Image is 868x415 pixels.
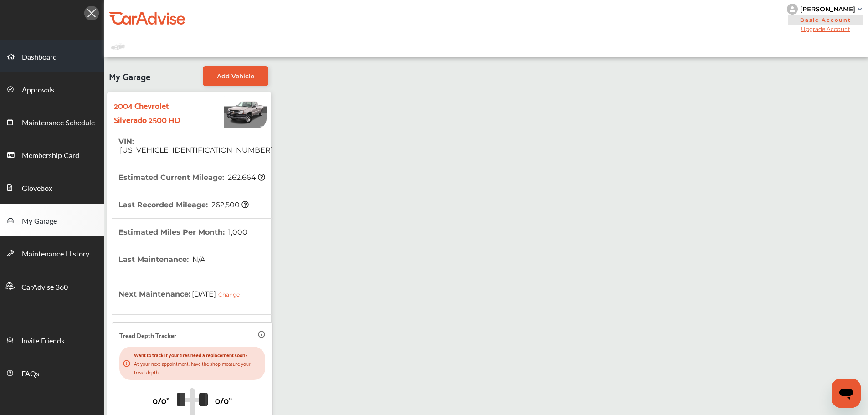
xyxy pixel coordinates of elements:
[210,200,249,209] span: 262,500
[118,146,273,154] span: [US_VEHICLE_IDENTIFICATION_NUMBER]
[0,105,104,138] a: Maintenance Schedule
[118,273,247,314] th: Next Maintenance :
[195,96,267,128] img: Vehicle
[0,171,104,204] a: Glovebox
[22,84,54,96] span: Approvals
[134,350,262,359] p: Want to track if your tires need a replacement soon?
[217,72,254,80] span: Add Vehicle
[134,359,262,376] p: At your next appointment, have the shop measure your tread depth.
[118,219,247,246] th: Estimated Miles Per Month :
[227,228,247,236] span: 1,000
[22,117,95,129] span: Maintenance Schedule
[191,255,205,264] span: N/A
[858,8,862,10] img: sCxJUJ+qAmfqhQGDUl18vwLg4ZYJ6CxN7XmbOMBAAAAAElFTkSuQmCC
[0,40,104,72] a: Dashboard
[118,246,205,273] th: Last Maintenance :
[22,51,57,63] span: Dashboard
[21,282,68,293] span: CarAdvise 360
[0,72,104,105] a: Approvals
[114,98,195,126] strong: 2004 Chevrolet Silverado 2500 HD
[788,15,863,25] span: Basic Account
[21,368,39,380] span: FAQs
[118,128,273,164] th: VIN :
[118,191,249,218] th: Last Recorded Mileage :
[787,4,798,15] img: knH8PDtVvWoAbQRylUukY18CTiRevjo20fAtgn5MLBQj4uumYvk2MzTtcAIzfGAtb1XOLVMAvhLuqoNAbL4reqehy0jehNKdM...
[22,248,89,260] span: Maintenance History
[22,150,79,162] span: Membership Card
[787,26,864,32] span: Upgrade Account
[832,379,861,408] iframe: Button to launch messaging window
[190,282,247,305] span: [DATE]
[218,291,244,298] div: Change
[21,335,64,347] span: Invite Friends
[0,236,104,269] a: Maintenance History
[84,6,99,20] img: Icon.5fd9dcc7.svg
[118,164,265,191] th: Estimated Current Mileage :
[226,173,265,182] span: 262,664
[111,41,125,52] img: placeholder_car.fcab19be.svg
[22,215,57,227] span: My Garage
[800,5,855,13] div: [PERSON_NAME]
[0,204,104,236] a: My Garage
[119,330,176,340] p: Tread Depth Tracker
[109,66,150,86] span: My Garage
[203,66,268,86] a: Add Vehicle
[215,393,232,407] p: 0/0"
[153,393,169,407] p: 0/0"
[0,138,104,171] a: Membership Card
[22,183,52,195] span: Glovebox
